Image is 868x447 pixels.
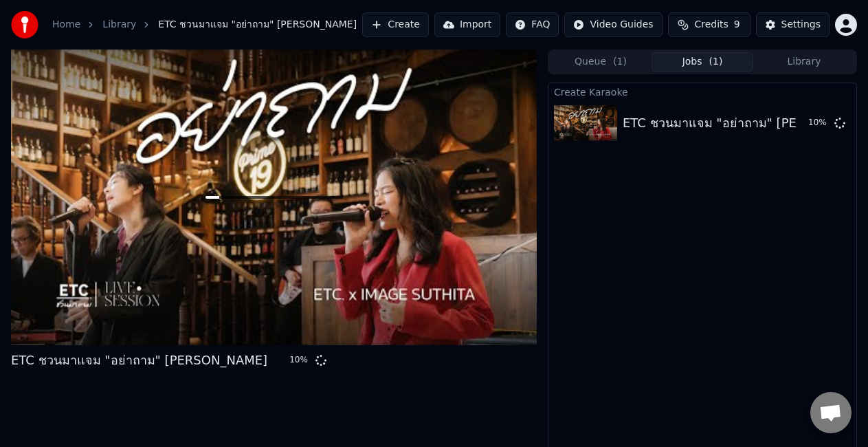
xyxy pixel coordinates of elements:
button: Settings [756,12,830,37]
div: Create Karaoke [548,83,856,100]
button: Jobs [652,52,753,72]
span: ( 1 ) [709,55,723,69]
img: youka [11,11,38,39]
span: 9 [734,18,740,32]
button: Import [434,12,500,37]
div: ETC ชวนมาแจม "อย่าถาม" [PERSON_NAME] [11,351,267,370]
a: Home [52,18,80,32]
span: Credits [694,18,728,32]
button: Credits9 [668,12,750,37]
nav: breadcrumb [52,18,357,32]
button: Queue [550,52,652,72]
div: 10 % [808,118,829,129]
a: Library [102,18,136,32]
button: Library [753,52,855,72]
div: Settings [781,18,821,32]
a: Open chat [810,392,852,433]
span: ETC ชวนมาแจม "อย่าถาม" [PERSON_NAME] [158,18,357,32]
button: Video Guides [564,12,662,37]
button: FAQ [506,12,559,37]
span: ( 1 ) [613,55,627,69]
div: 10 % [289,355,310,366]
button: Create [362,12,429,37]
